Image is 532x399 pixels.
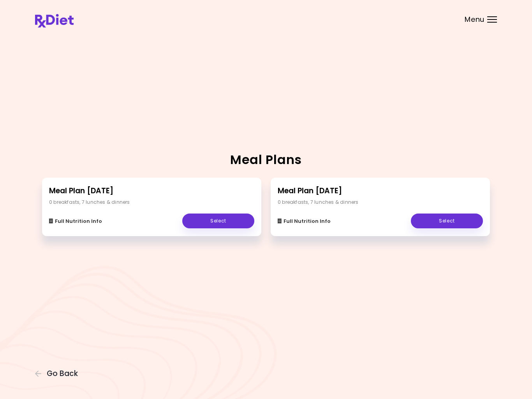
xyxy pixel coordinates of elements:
div: 0 breakfasts , 7 lunches & dinners [49,199,130,206]
span: Menu [465,16,484,23]
button: Full Nutrition Info - Meal Plan 8/12/2025 [49,217,102,226]
span: Go Back [47,369,78,378]
div: 0 breakfasts , 7 lunches & dinners [278,199,359,206]
img: RxDiet [35,14,74,28]
a: Select - Meal Plan 8/12/2025 [182,214,254,228]
button: Full Nutrition Info - Meal Plan 8/5/2025 [278,217,331,226]
h2: Meal Plan [DATE] [49,185,254,197]
a: Select - Meal Plan 8/5/2025 [411,214,483,228]
span: Full Nutrition Info [284,218,331,224]
h2: Meal Plans [230,154,302,166]
span: Full Nutrition Info [55,218,102,224]
h2: Meal Plan [DATE] [278,185,483,197]
button: Go Back [35,369,82,378]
